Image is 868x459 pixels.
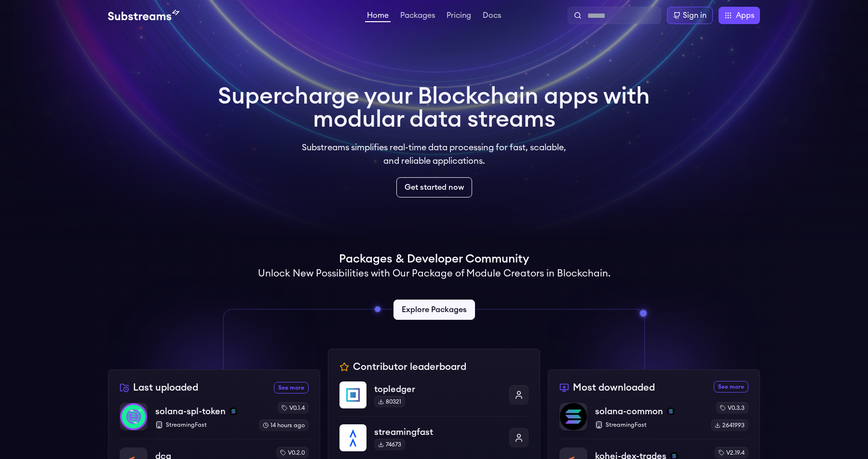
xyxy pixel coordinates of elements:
a: topledgertopledger80321 [339,381,529,416]
p: solana-common [595,405,663,418]
div: Sign in [683,10,706,21]
a: Get started now [396,177,472,197]
div: v0.1.4 [278,402,309,414]
p: StreamingFast [155,421,251,429]
div: 2641993 [711,420,748,431]
img: solana-common [560,403,587,430]
p: streamingfast [374,425,502,439]
a: solana-commonsolana-commonsolanaStreamingFastv0.3.32641993 [559,402,748,439]
a: Packages [398,12,437,21]
h1: Supercharge your Blockchain apps with modular data streams [218,85,650,131]
p: Substreams simplifies real-time data processing for fast, scalable, and reliable applications. [295,141,573,168]
div: 14 hours ago [259,420,309,431]
h1: Packages & Developer Community [339,251,529,267]
a: Sign in [667,7,713,24]
div: 74673 [374,439,405,450]
a: Pricing [445,12,473,21]
span: Apps [736,10,754,21]
a: solana-spl-tokensolana-spl-tokensolanaStreamingFastv0.1.414 hours ago [120,402,309,439]
img: Substream's logo [108,10,179,21]
img: solana [230,407,237,415]
img: topledger [339,381,366,408]
img: solana-spl-token [120,403,147,430]
a: streamingfaststreamingfast74673 [339,416,529,459]
p: StreamingFast [595,421,703,429]
div: 80321 [374,396,405,407]
a: See more recently uploaded packages [274,382,309,393]
a: Docs [481,12,503,21]
div: v2.19.4 [715,447,748,459]
p: solana-spl-token [155,405,226,418]
div: v0.3.3 [716,402,748,414]
p: topledger [374,382,502,396]
a: See more most downloaded packages [714,381,748,393]
a: Home [365,12,391,22]
div: v0.2.0 [276,447,309,459]
a: Explore Packages [393,300,475,320]
img: solana [667,407,675,415]
img: streamingfast [339,424,366,451]
h2: Unlock New Possibilities with Our Package of Module Creators in Blockchain. [258,267,610,280]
